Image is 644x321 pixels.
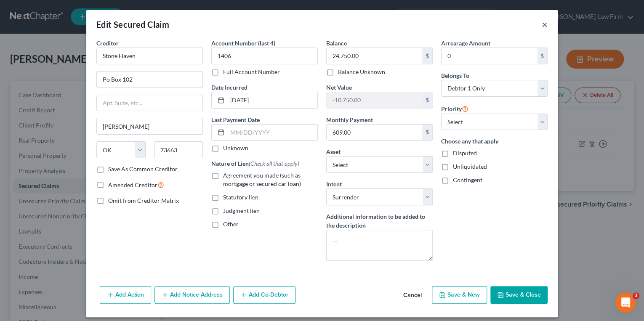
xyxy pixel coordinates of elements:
input: Enter city... [97,118,202,134]
input: Apt, Suite, etc... [97,95,202,111]
input: 0.00 [327,92,422,108]
span: Statutory lien [223,194,258,201]
span: Creditor [96,40,119,47]
button: Add Notice Address [154,286,230,304]
span: Belongs To [441,72,469,79]
button: Save & New [432,286,487,304]
input: XXXX [211,48,318,64]
label: Full Account Number [223,68,280,76]
label: Additional information to be added to the description [326,212,433,230]
label: Save As Common Creditor [108,165,178,173]
span: (Check all that apply) [249,160,299,167]
input: Enter address... [97,72,202,88]
span: Asset [326,148,341,155]
div: $ [422,48,432,64]
label: Balance Unknown [338,68,385,76]
input: 0.00 [327,125,422,141]
label: Nature of Lien [211,159,299,168]
button: × [542,19,548,29]
div: Edit Secured Claim [96,19,169,30]
span: 3 [633,292,639,299]
button: Add Co-Debtor [233,286,295,304]
label: Account Number (last 4) [211,39,275,48]
label: Choose any that apply [441,137,548,146]
span: Agreement you made (such as mortgage or secured car loan) [223,172,301,187]
label: Intent [326,180,342,188]
div: $ [422,125,432,141]
label: Unknown [223,144,248,152]
span: Other [223,220,239,228]
label: Last Payment Date [211,115,260,124]
input: MM/DD/YYYY [227,92,317,108]
label: Monthly Payment [326,115,373,124]
input: Enter zip... [154,141,203,158]
label: Priority [441,103,468,114]
span: Judgment lien [223,207,260,214]
label: Date Incurred [211,83,247,92]
button: Add Action [100,286,151,304]
button: Cancel [397,287,428,304]
span: Amended Creditor [108,181,157,188]
input: MM/DD/YYYY [227,125,317,141]
label: Balance [326,39,347,48]
div: $ [537,48,547,64]
span: Unliquidated [453,163,487,170]
label: Arrearage Amount [441,39,490,48]
div: $ [422,92,432,108]
span: Disputed [453,149,477,157]
span: Omit from Creditor Matrix [108,197,179,204]
input: Search creditor by name... [96,48,203,64]
label: Net Value [326,83,352,92]
iframe: Intercom live chat [615,292,636,313]
input: 0.00 [442,48,537,64]
span: Contingent [453,176,482,183]
button: Save & Close [490,286,548,304]
input: 0.00 [327,48,422,64]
